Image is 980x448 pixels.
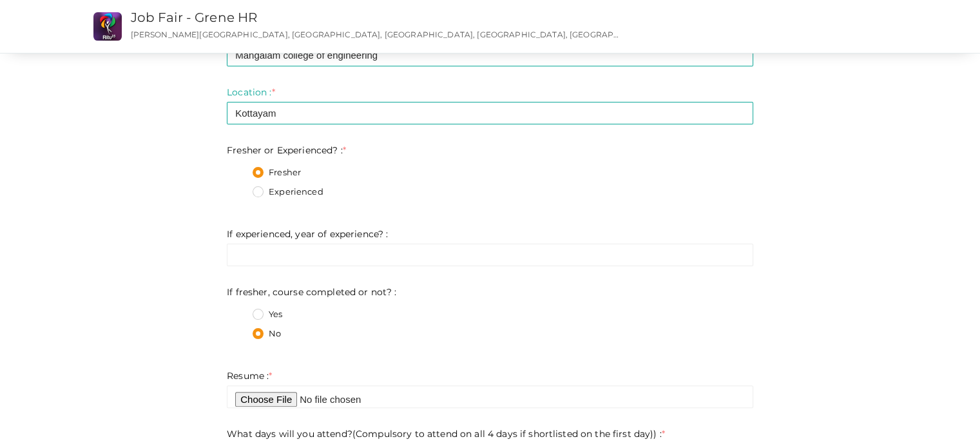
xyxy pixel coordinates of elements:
label: Fresher or Experienced? : [227,144,346,157]
label: Fresher [253,166,301,179]
label: Yes [253,308,282,321]
p: [PERSON_NAME][GEOGRAPHIC_DATA], [GEOGRAPHIC_DATA], [GEOGRAPHIC_DATA], [GEOGRAPHIC_DATA], [GEOGRAP... [131,29,621,40]
input: Enter Registrant College (Studying or Studied) [227,44,753,66]
label: Experienced [253,186,323,199]
label: If experienced, year of experience? : [227,228,388,240]
label: Location : [227,86,275,99]
a: Job Fair - Grene HR [131,10,258,25]
img: CS2O7UHK_small.png [93,12,122,41]
label: If fresher, course completed or not? : [227,286,396,298]
label: Resume : [227,369,272,382]
label: What days will you attend?(Compulsory to attend on all 4 days if shortlisted on the first day)) : [227,427,665,440]
label: No [253,327,281,340]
